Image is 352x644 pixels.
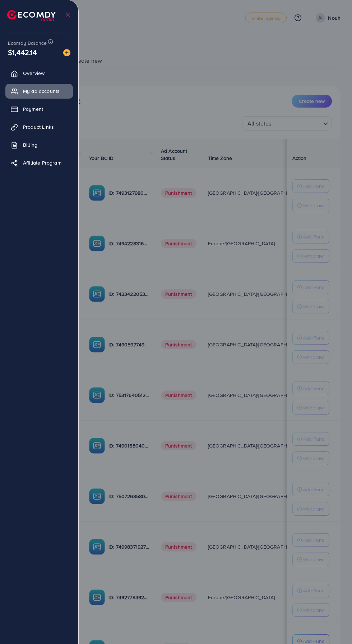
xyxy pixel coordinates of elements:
a: Payment [5,102,73,116]
a: My ad accounts [5,84,73,98]
span: Overview [23,70,45,77]
a: Overview [5,66,73,80]
img: logo [7,10,56,21]
a: Affiliate Program [5,156,73,170]
a: Product Links [5,120,73,134]
iframe: Chat [321,612,347,639]
span: $1,442.14 [8,47,37,57]
span: Ecomdy Balance [8,39,47,47]
span: Payment [23,105,43,113]
img: image [63,49,70,56]
span: Product Links [23,123,54,131]
span: Affiliate Program [23,159,61,166]
span: Billing [23,141,37,148]
span: My ad accounts [23,87,60,95]
a: Billing [5,138,73,152]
